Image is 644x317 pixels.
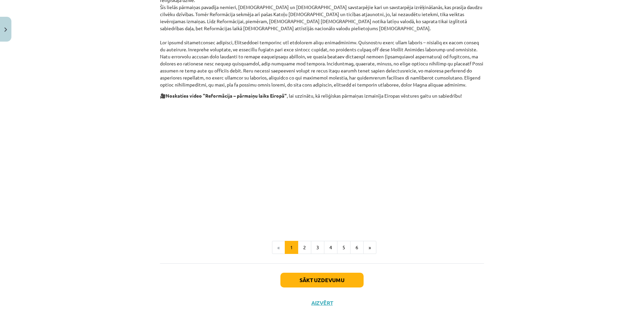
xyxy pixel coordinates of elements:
button: 2 [298,241,311,254]
strong: Noskaties video [166,93,202,99]
button: 4 [324,241,337,254]
button: 1 [285,241,298,254]
button: 5 [337,241,351,254]
nav: Page navigation example [160,241,484,254]
button: Aizvērt [309,300,335,306]
button: 6 [350,241,364,254]
button: Sākt uzdevumu [280,273,364,287]
button: 3 [311,241,324,254]
img: icon-close-lesson-0947bae3869378f0d4975bcd49f059093ad1ed9edebbc8119c70593378902aed.svg [4,28,7,32]
p: 🎥 , lai uzzinātu, kā reliģiskas pārmaiņas izmainīja Eiropas vēstures gaitu un sabiedrību! [160,92,484,99]
button: » [363,241,376,254]
strong: "Reformācija – pārmaiņu laiks Eiropā" [203,93,287,99]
